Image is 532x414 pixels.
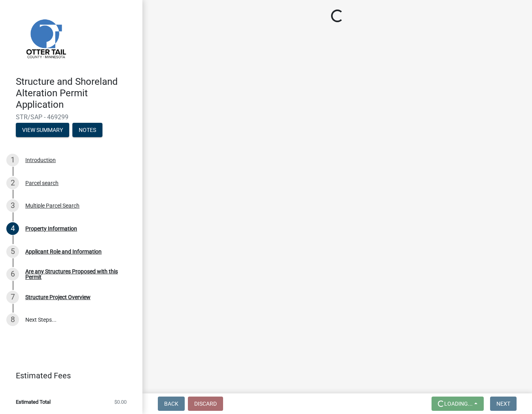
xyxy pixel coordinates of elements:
[25,180,59,186] div: Parcel search
[444,401,473,407] span: Loading...
[25,203,80,208] div: Multiple Parcel Search
[72,128,102,134] wm-modal-confirm: Notes
[16,76,136,110] h4: Structure and Shoreland Alteration Permit Application
[72,123,102,137] button: Notes
[490,397,517,411] button: Next
[188,397,223,411] button: Discard
[6,177,19,189] div: 2
[496,401,510,407] span: Next
[25,269,130,280] div: Are any Structures Proposed with this Permit
[6,313,19,326] div: 8
[6,222,19,235] div: 4
[158,397,185,411] button: Back
[6,268,19,280] div: 6
[6,368,130,383] a: Estimated Fees
[16,113,127,121] span: STR/SAP - 469299
[432,397,484,411] button: Loading...
[25,226,77,231] div: Property Information
[6,291,19,303] div: 7
[16,399,51,404] span: Estimated Total
[164,401,178,407] span: Back
[25,157,56,163] div: Introduction
[6,154,19,166] div: 1
[6,199,19,212] div: 3
[16,8,75,68] img: Otter Tail County, Minnesota
[25,249,102,254] div: Applicant Role and Information
[114,399,127,404] span: $0.00
[6,245,19,258] div: 5
[16,123,69,137] button: View Summary
[16,128,69,134] wm-modal-confirm: Summary
[25,294,91,300] div: Structure Project Overview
